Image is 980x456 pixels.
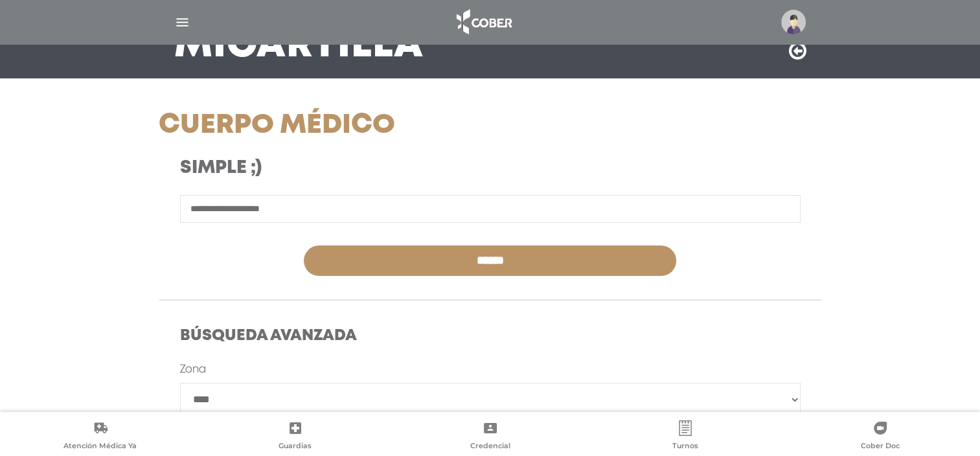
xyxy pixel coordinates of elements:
span: Turnos [672,441,698,453]
img: profile-placeholder.svg [781,10,806,34]
h3: Mi Cartilla [174,29,424,63]
span: Credencial [470,441,510,453]
span: Guardias [279,441,312,453]
a: Cober Doc [782,420,977,453]
h3: Simple ;) [180,157,573,179]
h1: Cuerpo Médico [159,109,595,142]
img: Cober_menu-lines-white.svg [174,14,190,30]
a: Credencial [393,420,587,453]
h4: Búsqueda Avanzada [180,327,801,346]
img: logo_cober_home-white.png [450,6,518,38]
a: Guardias [198,420,393,453]
a: Atención Médica Ya [3,420,198,453]
label: Zona [180,362,206,378]
span: Cober Doc [861,441,900,453]
a: Turnos [587,420,782,453]
span: Atención Médica Ya [63,441,137,453]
